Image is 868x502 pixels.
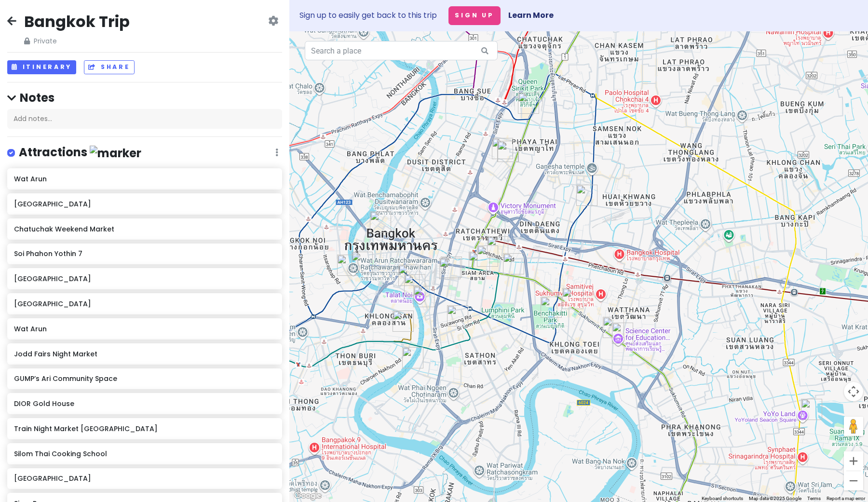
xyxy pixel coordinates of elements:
[801,399,822,420] div: Train Night Market Srinagarindra
[292,489,324,502] a: Open this area in Google Maps (opens a new window)
[14,325,275,333] h6: Wat Arun
[503,253,524,274] div: DIOR Gold House
[24,36,130,46] span: Private
[603,317,624,338] div: Tichuca Rooftop Bar
[84,60,134,74] button: Share
[7,90,282,105] h4: Notes
[398,265,420,286] div: Pooncharoen
[844,451,863,471] button: Zoom in
[497,141,518,162] div: DONUT DISTURB BANGKOK
[749,496,801,501] span: Map data ©2025 Google
[14,350,275,358] h6: Jodd Fairs Night Market
[305,41,498,60] input: Search a place
[7,60,76,74] button: Itinerary
[14,225,275,233] h6: Chatuchak Weekend Market
[337,255,358,276] div: Wat Arun
[844,417,863,436] button: Drag Pegman onto the map to open Street View
[14,449,275,458] h6: Silom Thai Cooking School
[827,496,865,501] a: Report a map error
[702,495,743,502] button: Keyboard shortcuts
[447,305,468,326] div: Silom Thai Cooking School
[14,474,275,483] h6: [GEOGRAPHIC_DATA]
[439,258,461,279] div: Jeh O Chula Banthatthong
[352,252,373,273] div: Before Sunset
[14,175,275,183] h6: Wat Arun
[441,257,462,278] div: Banthat Thong Road
[14,200,275,208] h6: [GEOGRAPHIC_DATA]
[402,347,423,368] div: Chao Phraya Terrace
[807,496,821,501] a: Terms (opens in new tab)
[14,374,275,383] h6: GUMP’s Ari Community Space
[844,471,863,490] button: Zoom out
[612,323,633,344] div: Phed Mark
[14,399,275,408] h6: DIOR Gold House
[541,297,562,318] div: Benchakitti Park
[292,489,324,502] img: Google
[518,93,539,114] div: Chatuchak Weekend Market
[508,10,554,21] a: Learn More
[404,274,425,296] div: Song Wat Road
[24,12,130,32] h2: Bangkok Trip
[7,109,282,129] div: Add notes...
[370,211,391,232] div: Khaosan Road
[14,274,275,283] h6: [GEOGRAPHIC_DATA]
[14,249,275,258] h6: Soi Phahon Yothin 7
[487,236,508,258] div: Ruay Ruay
[14,299,275,308] h6: [GEOGRAPHIC_DATA]
[90,146,141,161] img: marker
[576,185,597,206] div: Jodd Fairs Night Market
[498,141,519,162] div: GUMP’s Ari Community Space
[393,311,414,332] div: Stupid Stay
[492,138,513,159] div: Soi Phahon Yothin 7
[448,6,501,25] button: Sign Up
[844,382,863,401] button: Map camera controls
[19,145,141,161] h4: Attractions
[413,286,434,307] div: 965bkk
[14,424,275,433] h6: Train Night Market [GEOGRAPHIC_DATA]
[477,245,498,267] div: Siam Paragon
[562,288,583,309] div: EmSphere
[469,252,490,273] div: Siam Square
